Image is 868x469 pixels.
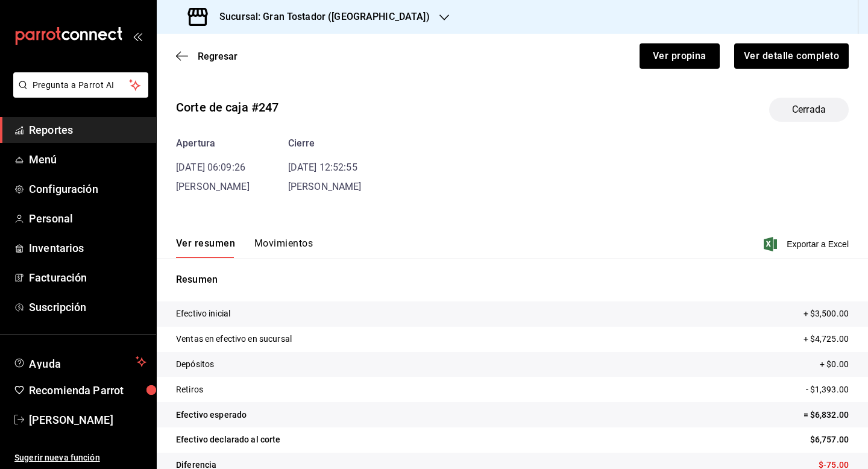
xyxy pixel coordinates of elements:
span: Inventarios [29,240,146,256]
p: + $3,500.00 [804,307,849,320]
a: Pregunta a Parrot AI [8,87,148,100]
span: Suscripción [29,299,146,315]
p: Retiros [176,383,203,396]
time: [DATE] 12:52:55 [288,162,357,173]
span: [PERSON_NAME] [176,181,250,192]
span: Cerrada [785,102,833,117]
button: Movimientos [254,238,313,258]
span: Menú [29,151,146,168]
span: Recomienda Parrot [29,382,146,398]
span: Facturación [29,269,146,286]
p: + $0.00 [820,358,849,371]
button: Ver detalle completo [734,43,849,69]
span: [PERSON_NAME] [288,181,362,192]
span: [PERSON_NAME] [29,412,146,428]
div: Apertura [176,136,250,151]
p: Depósitos [176,358,214,371]
div: navigation tabs [176,238,313,258]
p: $6,757.00 [810,433,849,446]
span: Regresar [198,51,237,62]
button: Ver propina [640,43,720,69]
span: Pregunta a Parrot AI [33,79,130,92]
button: Pregunta a Parrot AI [13,72,148,98]
p: - $1,393.00 [806,383,849,396]
button: Regresar [176,51,237,62]
time: [DATE] 06:09:26 [176,162,245,173]
p: Resumen [176,272,849,287]
h3: Sucursal: Gran Tostador ([GEOGRAPHIC_DATA]) [210,10,430,24]
span: Sugerir nueva función [14,452,146,464]
p: = $6,832.00 [804,409,849,421]
p: + $4,725.00 [804,333,849,345]
span: Ayuda [29,354,131,369]
span: Reportes [29,122,146,138]
span: Configuración [29,181,146,197]
p: Efectivo esperado [176,409,247,421]
div: Corte de caja #247 [176,98,278,116]
button: open_drawer_menu [133,31,142,41]
p: Ventas en efectivo en sucursal [176,333,292,345]
div: Cierre [288,136,362,151]
p: Efectivo inicial [176,307,230,320]
button: Ver resumen [176,238,235,258]
p: Efectivo declarado al corte [176,433,281,446]
span: Personal [29,210,146,227]
button: Exportar a Excel [766,237,849,251]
